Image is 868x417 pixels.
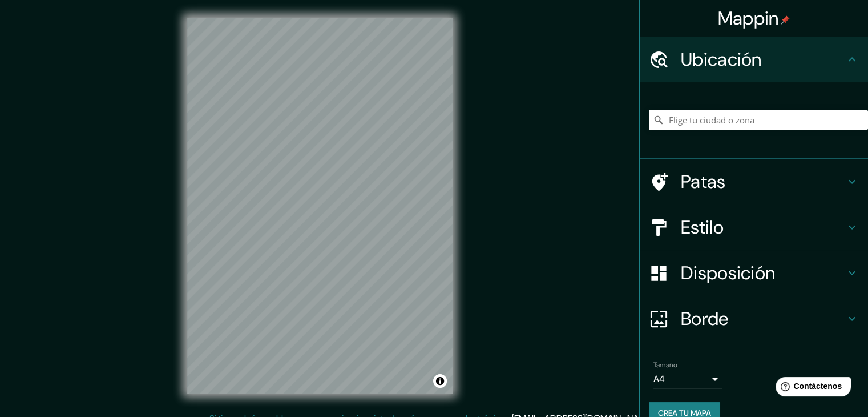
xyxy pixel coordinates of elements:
div: Disposición [640,250,868,296]
div: A4 [653,370,722,388]
iframe: Lanzador de widgets de ayuda [766,372,855,404]
div: Ubicación [640,37,868,82]
font: Tamaño [653,360,677,370]
font: Patas [681,170,726,194]
img: pin-icon.png [781,15,790,25]
canvas: Mapa [187,18,453,394]
div: Estilo [640,205,868,250]
font: A4 [653,373,665,385]
font: Ubicación [681,47,762,71]
div: Patas [640,159,868,205]
font: Disposición [681,261,775,285]
button: Activar o desactivar atribución [433,374,447,388]
input: Elige tu ciudad o zona [649,110,868,130]
font: Mappin [718,6,779,30]
font: Borde [681,307,729,331]
font: Estilo [681,215,724,239]
div: Borde [640,296,868,342]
